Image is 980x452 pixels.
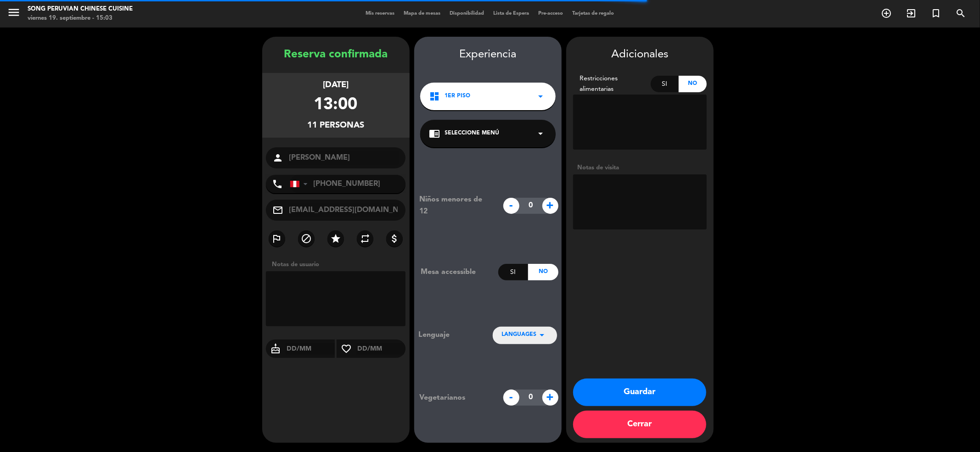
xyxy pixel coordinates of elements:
i: star [330,233,341,244]
i: search [955,8,966,19]
button: Guardar [573,379,706,406]
i: mail_outline [273,205,284,216]
i: person [273,152,284,163]
div: viernes 19. septiembre - 15:03 [28,14,133,23]
div: Restricciones alimentarias [573,73,651,95]
i: cake [266,343,286,354]
div: Si [651,76,679,92]
i: menu [7,6,21,19]
span: + [542,390,558,406]
i: repeat [360,233,371,244]
div: Experiencia [414,46,562,64]
div: Reserva confirmada [262,46,410,64]
div: No [528,264,558,280]
div: Mesa accessible [414,266,498,278]
span: Pre-acceso [534,11,568,16]
i: chrome_reader_mode [429,128,440,139]
span: Tarjetas de regalo [568,11,619,16]
div: Adicionales [573,46,707,64]
span: - [503,198,519,214]
i: arrow_drop_down [535,128,546,139]
span: - [503,390,519,406]
div: Notas de usuario [268,260,410,269]
span: Lista de Espera [489,11,534,16]
i: arrow_drop_down [535,91,546,102]
i: arrow_drop_down [537,329,548,340]
span: Mis reservas [361,11,400,16]
button: Cerrar [573,411,706,438]
i: turned_in_not [930,8,941,19]
div: Lenguaje [419,329,478,341]
i: phone [272,179,283,190]
i: add_circle_outline [881,8,892,19]
div: Niños menores de 12 [412,194,498,218]
div: No [679,76,707,92]
span: LANGUAGES [502,330,537,340]
span: + [542,198,558,214]
i: outlined_flag [271,233,282,244]
div: Song Peruvian Chinese Cuisine [28,5,133,14]
div: [DATE] [323,78,349,92]
span: Mapa de mesas [400,11,445,16]
i: favorite_border [337,343,357,354]
i: exit_to_app [906,8,917,19]
div: Si [498,264,528,280]
div: 11 personas [307,119,364,132]
span: Disponibilidad [445,11,489,16]
div: 13:00 [314,92,358,119]
i: attach_money [389,233,400,244]
div: Notas de visita [573,163,707,173]
i: block [301,233,312,244]
i: dashboard [429,91,440,102]
span: 1er piso [445,92,471,101]
input: DD/MM [357,343,406,355]
span: Seleccione Menú [445,129,500,138]
div: Peru (Perú): +51 [290,175,311,193]
button: menu [7,6,21,22]
div: Vegetarianos [412,392,498,404]
input: DD/MM [286,343,335,355]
